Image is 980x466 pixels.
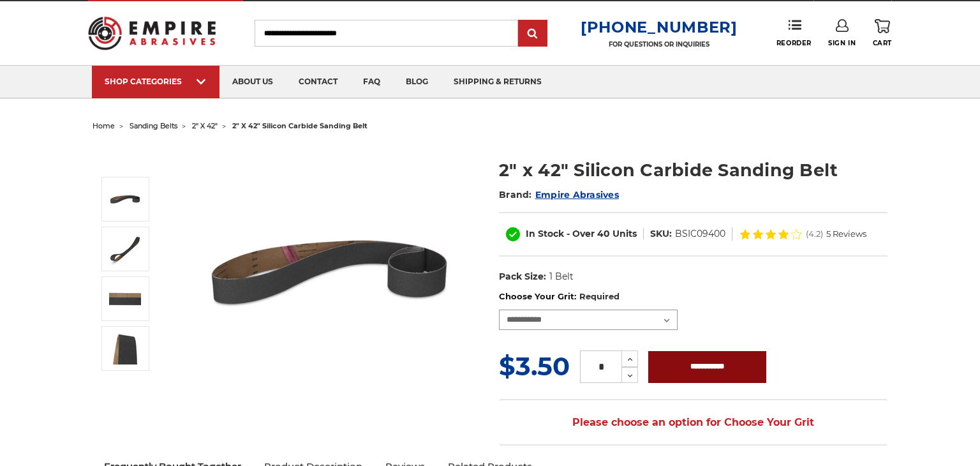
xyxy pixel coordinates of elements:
a: contact [286,66,350,98]
img: Empire Abrasives [88,8,216,58]
a: Cart [873,19,892,47]
img: 2" x 42" Silicon Carbide File Belt [202,144,457,400]
a: 2" x 42" [192,121,218,130]
a: blog [393,66,441,98]
img: 2" x 42" Silicon Carbide Sanding Belt [109,233,141,265]
img: 2" x 42" Silicon Carbide File Belt [109,183,141,215]
input: Submit [520,21,546,47]
a: about us [219,66,286,98]
small: Required [579,291,620,301]
span: 2" x 42" silicon carbide sanding belt [232,121,367,130]
span: $3.50 [499,350,570,382]
a: Reorder [776,19,812,47]
span: In Stock [526,228,564,239]
dt: Pack Size: [499,270,546,283]
div: SHOP CATEGORIES [105,77,207,86]
span: Units [612,228,637,239]
a: [PHONE_NUMBER] [581,18,738,36]
h1: 2" x 42" Silicon Carbide Sanding Belt [499,158,887,183]
dd: 1 Belt [549,270,574,283]
a: home [93,121,115,130]
span: 5 Reviews [826,230,866,238]
img: 2" x 42" Sanding Belt SC [109,283,141,315]
a: Empire Abrasives [535,189,619,200]
p: FOR QUESTIONS OR INQUIRIES [581,40,738,49]
span: (4.2) [806,230,823,238]
dt: SKU: [650,227,672,241]
a: faq [350,66,393,98]
img: 2" x 42" - Silicon Carbide Sanding Belt [109,333,141,365]
span: Please choose an option for Choose Your Grit [572,410,814,435]
a: sanding belts [130,121,177,130]
label: Choose Your Grit: [499,290,887,303]
span: 40 [597,228,610,239]
span: Cart [873,39,892,47]
span: Reorder [776,39,812,47]
span: Sign In [828,39,856,47]
span: Brand: [499,189,532,200]
a: shipping & returns [441,66,554,98]
span: - Over [567,228,595,239]
dd: BSIC09400 [675,227,725,241]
